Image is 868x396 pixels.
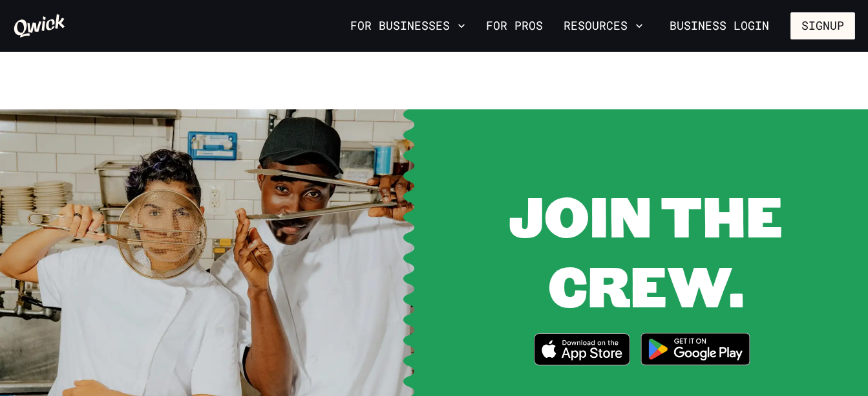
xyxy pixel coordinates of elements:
[558,15,648,37] button: Resources
[509,178,783,322] span: JOIN THE CREW.
[659,12,780,39] a: Business Login
[481,15,548,37] a: For Pros
[345,15,471,37] button: For Businesses
[633,325,758,373] img: Get it on Google Play
[534,333,631,369] a: Download on the App Store
[790,12,855,39] button: Signup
